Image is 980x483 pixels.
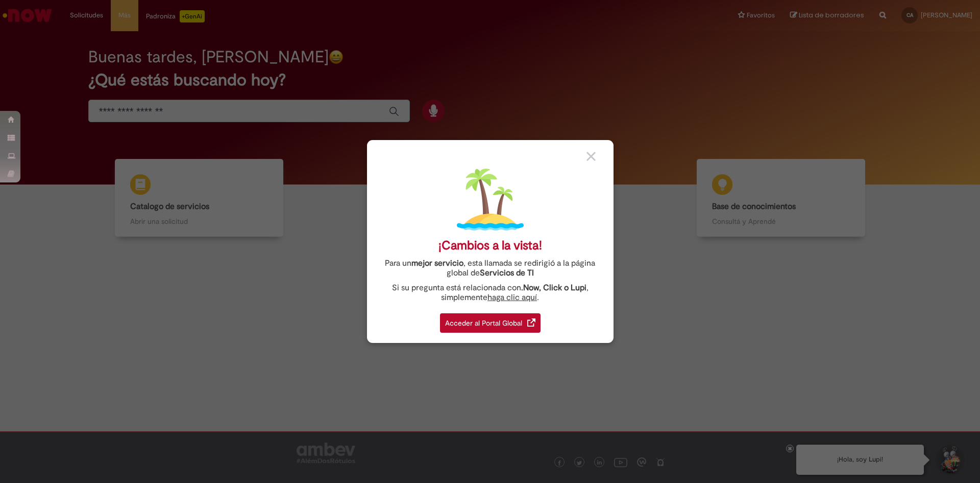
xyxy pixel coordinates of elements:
[521,283,586,293] strong: .Now, Click o Lupi
[411,258,463,268] strong: mejor servicio
[586,152,596,161] img: close_button_grey.png
[487,287,537,303] a: haga clic aquí
[375,283,606,303] div: Si su pregunta está relacionada con , simplemente .
[527,318,535,327] img: redirect_link.png
[480,262,534,278] a: Servicios de TI
[375,259,606,278] div: Para un , esta llamada se redirigió a la página global de
[440,308,541,333] a: Acceder al Portal Global
[438,238,542,253] div: ¡Cambios a la vista!
[457,166,524,233] img: island.png
[440,313,541,333] div: Acceder al Portal Global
